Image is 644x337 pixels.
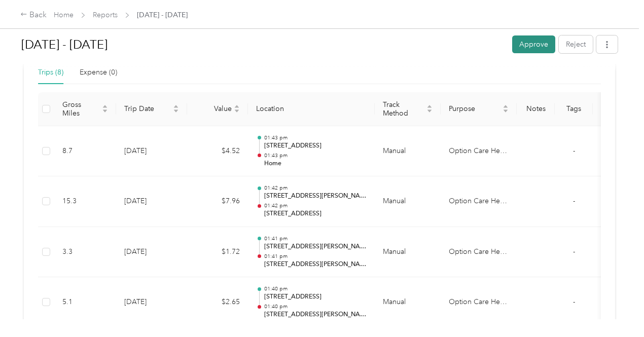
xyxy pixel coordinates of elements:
span: Value [195,104,232,113]
td: $7.96 [187,176,248,227]
th: Trip Date [116,92,187,126]
th: Tags [555,92,593,126]
td: $1.72 [187,227,248,278]
p: [STREET_ADDRESS][PERSON_NAME] [264,242,367,251]
p: [STREET_ADDRESS][PERSON_NAME] [264,192,367,201]
span: Track Method [383,100,424,118]
td: [DATE] [116,176,187,227]
td: [DATE] [116,227,187,278]
th: Value [187,92,248,126]
a: Reports [93,11,118,19]
td: Manual [375,126,441,177]
div: Back [20,9,47,21]
p: 01:40 pm [264,303,367,310]
p: 01:40 pm [264,285,367,292]
span: - [573,197,575,205]
td: Manual [375,176,441,227]
span: caret-up [102,103,108,109]
span: - [573,146,575,155]
td: $2.65 [187,277,248,328]
button: Reject [559,35,593,53]
td: Option Care Health [441,277,517,328]
td: Option Care Health [441,227,517,278]
p: [STREET_ADDRESS] [264,141,367,151]
span: caret-up [234,103,240,109]
span: caret-down [503,108,509,114]
p: [STREET_ADDRESS][PERSON_NAME] [264,310,367,319]
td: 8.7 [54,126,116,177]
th: Notes [517,92,555,126]
p: [STREET_ADDRESS] [264,209,367,218]
td: 15.3 [54,176,116,227]
span: Trip Date [124,104,171,113]
td: 5.1 [54,277,116,328]
td: [DATE] [116,277,187,328]
span: caret-down [102,108,108,114]
button: Approve [512,35,555,53]
th: Track Method [375,92,441,126]
p: 01:42 pm [264,202,367,209]
td: [DATE] [116,126,187,177]
p: [STREET_ADDRESS] [264,292,367,302]
td: Manual [375,277,441,328]
td: 3.3 [54,227,116,278]
p: 01:41 pm [264,253,367,260]
span: caret-down [426,108,433,114]
td: Option Care Health [441,176,517,227]
th: Location [248,92,375,126]
h1: Sep 1 - 30, 2025 [21,32,505,57]
span: Purpose [449,104,500,113]
span: caret-down [234,108,240,114]
span: caret-down [173,108,179,114]
span: Gross Miles [62,100,100,118]
span: - [573,297,575,306]
span: - [573,247,575,256]
td: $4.52 [187,126,248,177]
td: Option Care Health [441,126,517,177]
div: Trips (8) [38,67,63,78]
p: 01:42 pm [264,184,367,192]
p: [STREET_ADDRESS][PERSON_NAME] [264,260,367,269]
a: Home [54,11,74,19]
span: caret-up [426,103,433,109]
p: Home [264,159,367,168]
th: Gross Miles [54,92,116,126]
p: 01:43 pm [264,152,367,159]
td: Manual [375,227,441,278]
span: caret-up [173,103,179,109]
th: Purpose [441,92,517,126]
p: 01:43 pm [264,134,367,141]
iframe: Everlance-gr Chat Button Frame [587,280,644,337]
span: caret-up [503,103,509,109]
p: 01:41 pm [264,235,367,242]
span: [DATE] - [DATE] [137,10,188,20]
div: Expense (0) [80,67,117,78]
